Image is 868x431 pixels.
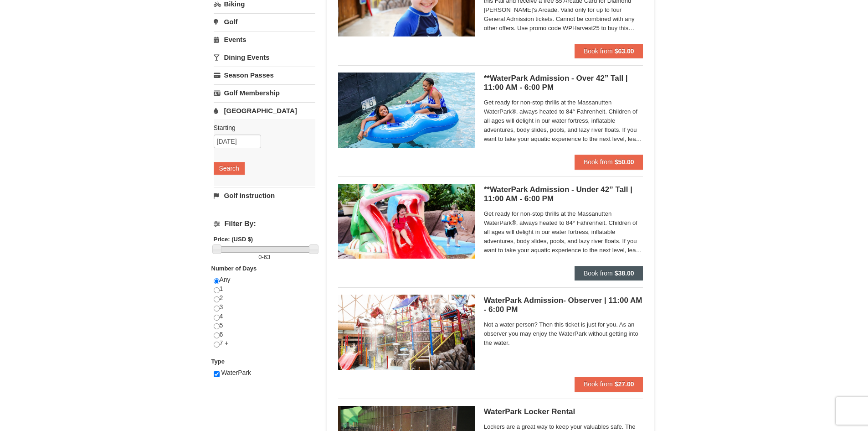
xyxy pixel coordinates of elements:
img: 6619917-744-d8335919.jpg [338,295,475,369]
a: Golf [214,13,315,30]
strong: Price: (USD $) [214,236,253,243]
button: Book from $38.00 [575,266,643,280]
h5: WaterPark Locker Rental [484,407,643,416]
strong: $38.00 [615,270,634,277]
img: 6619917-726-5d57f225.jpg [338,73,475,147]
strong: Type [211,358,225,365]
h5: WaterPark Admission- Observer | 11:00 AM - 6:00 PM [484,296,643,314]
span: Book from [584,47,613,55]
strong: $27.00 [615,380,634,388]
a: Golf Instruction [214,187,315,204]
a: Golf Membership [214,84,315,101]
label: Starting [214,123,308,132]
h5: **WaterPark Admission - Over 42” Tall | 11:00 AM - 6:00 PM [484,74,643,92]
label: - [214,253,315,262]
a: Dining Events [214,49,315,66]
img: 6619917-738-d4d758dd.jpg [338,184,475,259]
a: [GEOGRAPHIC_DATA] [214,102,315,119]
h5: **WaterPark Admission - Under 42” Tall | 11:00 AM - 6:00 PM [484,185,643,203]
a: Events [214,31,315,48]
button: Book from $50.00 [575,155,643,169]
span: Not a water person? Then this ticket is just for you. As an observer you may enjoy the WaterPark ... [484,320,643,348]
button: Book from $27.00 [575,377,643,391]
span: Book from [584,158,613,166]
h4: Filter By: [214,220,315,228]
span: 0 [258,254,262,260]
div: Any 1 2 3 4 5 6 7 + [214,275,315,357]
span: Book from [584,270,613,277]
strong: Number of Days [211,265,257,272]
span: 63 [264,254,270,260]
span: Book from [584,380,613,388]
strong: $63.00 [615,47,634,55]
a: Season Passes [214,67,315,83]
span: Get ready for non-stop thrills at the Massanutten WaterPark®, always heated to 84° Fahrenheit. Ch... [484,98,643,144]
span: Get ready for non-stop thrills at the Massanutten WaterPark®, always heated to 84° Fahrenheit. Ch... [484,209,643,255]
strong: $50.00 [615,158,634,166]
span: WaterPark [221,369,251,376]
button: Book from $63.00 [575,44,643,58]
button: Search [214,162,245,175]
